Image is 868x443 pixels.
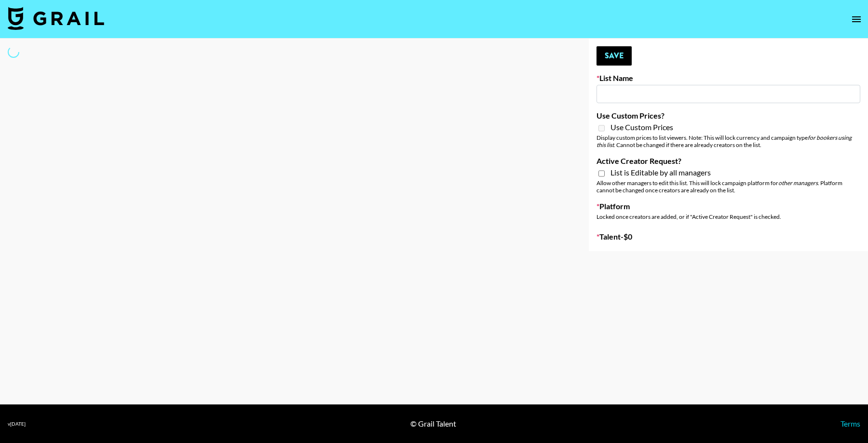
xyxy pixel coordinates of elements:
label: Use Custom Prices? [597,111,860,121]
button: open drawer [847,10,866,29]
label: List Name [597,73,860,83]
div: v [DATE] [8,421,26,427]
em: for bookers using this list [597,134,852,148]
label: Talent - $ 0 [597,232,860,242]
div: © Grail Talent [410,419,456,429]
button: Save [597,46,632,66]
div: Locked once creators are added, or if "Active Creator Request" is checked. [597,213,860,220]
a: Terms [841,419,860,428]
div: Display custom prices to list viewers. Note: This will lock currency and campaign type . Cannot b... [597,134,860,148]
label: Active Creator Request? [597,156,860,166]
div: Allow other managers to edit this list. This will lock campaign platform for . Platform cannot be... [597,179,860,194]
img: Grail Talent [8,7,104,30]
span: Use Custom Prices [610,122,673,132]
em: other managers [778,179,818,187]
label: Platform [597,201,860,211]
span: List is Editable by all managers [610,168,711,177]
